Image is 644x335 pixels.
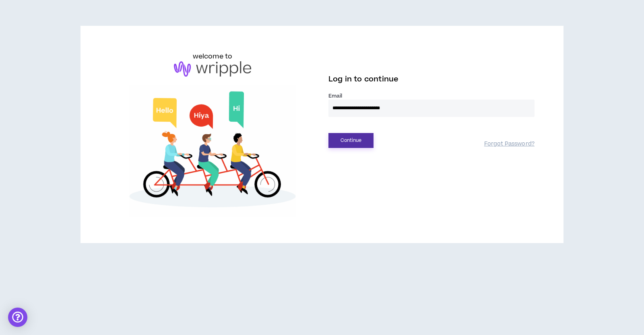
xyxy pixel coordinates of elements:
[328,92,535,100] label: Email
[174,61,251,77] img: logo-brand.png
[328,74,398,84] span: Log in to continue
[193,52,233,61] h6: welcome to
[484,140,535,148] a: Forgot Password?
[8,308,27,327] div: Open Intercom Messenger
[328,133,374,148] button: Continue
[109,85,316,217] img: Welcome to Wripple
